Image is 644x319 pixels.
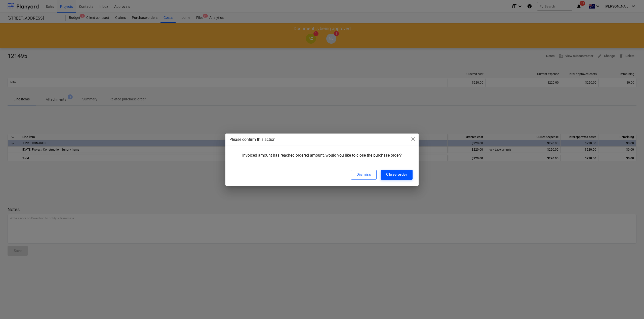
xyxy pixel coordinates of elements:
div: Dismiss [356,171,371,178]
div: Invoiced amount has reached ordered amount, would you like to close the purchase order? [231,153,413,162]
button: Close order [381,170,413,180]
iframe: Chat Widget [619,295,644,319]
span: close [410,136,416,142]
div: close [410,136,416,144]
button: Dismiss [351,170,377,180]
div: Please confirm this action [229,137,415,143]
div: Close order [386,171,407,178]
